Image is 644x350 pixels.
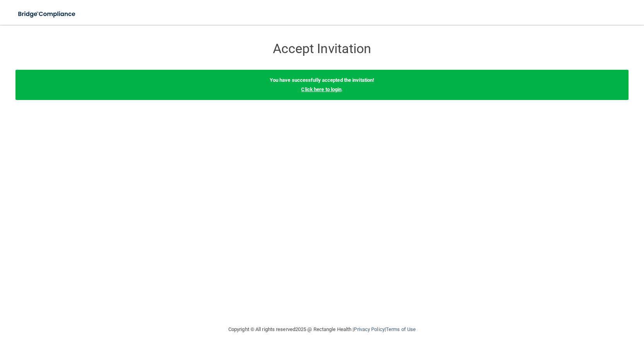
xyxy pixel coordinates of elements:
[354,326,384,332] a: Privacy Policy
[15,70,629,100] div: .
[181,41,463,56] h3: Accept Invitation
[181,317,463,342] div: Copyright © All rights reserved 2025 @ Rectangle Health | |
[301,86,341,92] a: Click here to login
[270,77,375,83] b: You have successfully accepted the invitation!
[12,6,83,22] img: bridge_compliance_login_screen.278c3ca4.svg
[386,326,416,332] a: Terms of Use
